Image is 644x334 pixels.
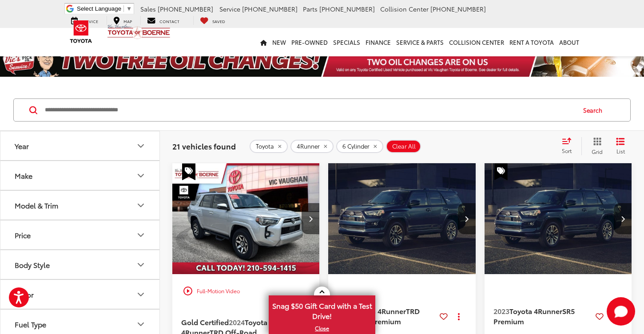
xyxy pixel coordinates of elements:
span: 6 Cylinder [342,143,370,150]
button: remove Toyota [250,140,288,153]
a: 2023Toyota 4RunnerSR5 Premium [493,306,592,326]
span: [PHONE_NUMBER] [242,4,298,13]
span: Toyota 4Runner [509,306,562,316]
div: Body Style [135,259,146,270]
div: Price [15,231,31,239]
span: Clear All [392,143,416,150]
span: Collision Center [380,4,429,13]
span: Special [494,163,508,180]
div: Model & Trim [135,200,146,211]
span: Sort [562,147,572,154]
button: Body StyleBody Style [0,250,160,279]
span: Toyota 4Runner [353,306,406,316]
span: 2023 [493,306,509,316]
a: 2024 Toyota 4Runner TRD Off-Road Premium2024 Toyota 4Runner TRD Off-Road Premium2024 Toyota 4Runn... [172,163,320,274]
span: Saved [212,18,225,24]
span: [PHONE_NUMBER] [319,4,375,13]
img: Vic Vaughan Toyota of Boerne [107,24,171,39]
a: Rent a Toyota [507,28,557,56]
a: Contact [140,16,186,25]
a: 2023 Toyota 4Runner TRD Off-Road Premium2023 Toyota 4Runner TRD Off-Road Premium2023 Toyota 4Runn... [328,163,476,274]
span: Parts [303,4,318,13]
span: Grid [592,148,603,155]
span: [PHONE_NUMBER] [158,4,213,13]
div: Color [135,289,146,300]
input: Search by Make, Model, or Keyword [44,99,575,121]
button: Grid View [581,137,609,155]
button: remove 6 [336,140,383,153]
div: Body Style [15,260,50,269]
img: 2023 Toyota 4Runner TRD Off-Road Premium [328,163,476,275]
div: Fuel Type [15,320,46,328]
button: Next image [458,203,476,234]
img: 2023 Toyota 4Runner SR5 Premium [484,163,632,275]
a: About [557,28,582,56]
button: PricePrice [0,220,160,249]
button: Select sort value [557,137,581,155]
button: Model & TrimModel & Trim [0,191,160,220]
a: Home [258,28,270,56]
span: Sales [140,4,156,13]
span: TRD Off-Road Premium [337,306,420,326]
div: Make [15,171,32,180]
a: Collision Center [446,28,507,56]
a: Finance [363,28,394,56]
span: Special [182,163,195,180]
span: ▼ [126,5,132,12]
button: ColorColor [0,280,160,309]
a: Pre-Owned [289,28,330,56]
button: Next image [614,203,632,234]
span: 21 vehicles found [172,141,236,151]
span: dropdown dots [458,313,460,320]
span: Snag $50 Gift Card with a Test Drive! [270,296,374,323]
button: Toggle Chat Window [607,297,635,326]
span: Gold Certified [181,317,229,327]
a: 2023 Toyota 4Runner SR5 Premium2023 Toyota 4Runner SR5 Premium2023 Toyota 4Runner SR5 Premium2023... [484,163,632,274]
button: Actions [451,308,467,324]
img: Toyota [64,17,98,46]
button: MakeMake [0,161,160,190]
a: Map [107,16,139,25]
div: Make [135,170,146,181]
a: New [270,28,289,56]
div: Year [135,141,146,151]
span: Service [219,4,240,13]
button: Search [575,99,615,121]
a: Service [64,16,105,25]
a: 2023Toyota 4RunnerTRD Off-Road Premium [337,306,436,326]
svg: Start Chat [607,297,635,326]
button: remove 4Runner [290,140,334,153]
span: [PHONE_NUMBER] [430,4,486,13]
div: 2023 Toyota 4Runner TRD Off-Road Premium 0 [328,163,476,274]
a: Select Language​ [77,5,132,12]
span: Select Language [77,5,121,12]
span: ​ [123,5,124,12]
a: My Saved Vehicles [193,16,232,25]
span: 2024 [229,317,245,327]
span: SR5 Premium [493,306,575,326]
div: 2024 Toyota 4Runner TRD Off-Road Premium 0 [172,163,320,274]
span: 4Runner [297,143,320,150]
a: Service & Parts: Opens in a new tab [394,28,446,56]
div: Fuel Type [135,319,146,330]
button: Clear All [386,140,421,153]
a: Specials [330,28,363,56]
button: Next image [302,203,319,234]
button: List View [609,137,632,155]
span: Toyota [256,143,274,150]
div: Year [15,141,29,150]
button: YearYear [0,131,160,160]
div: Model & Trim [15,201,58,209]
div: 2023 Toyota 4Runner SR5 Premium 0 [484,163,632,274]
img: 2024 Toyota 4Runner TRD Off-Road Premium [172,163,320,275]
span: List [616,147,625,155]
div: Price [135,230,146,240]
